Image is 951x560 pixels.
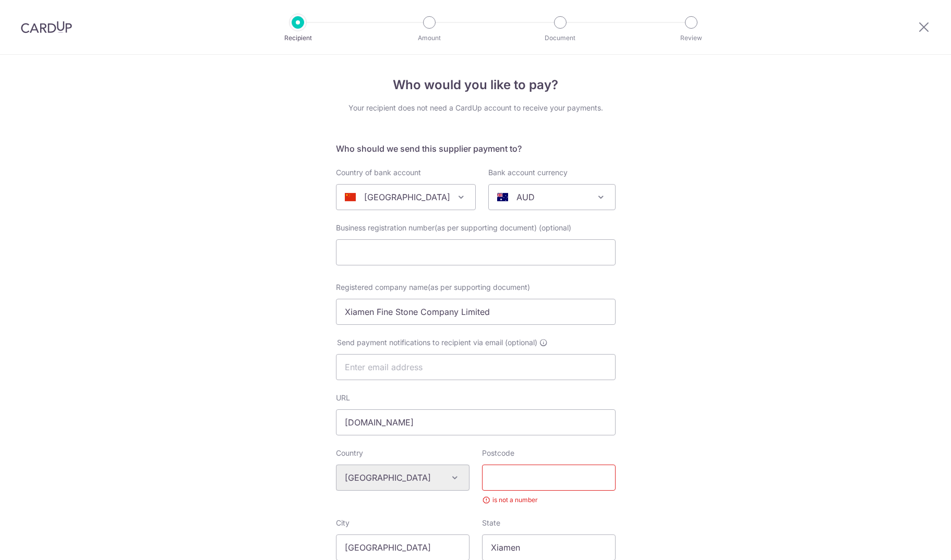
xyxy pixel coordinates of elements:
span: (optional) [539,223,571,233]
label: City [336,518,350,528]
span: AUD [489,185,615,210]
p: Recipient [259,33,336,43]
label: Bank account currency [488,167,568,178]
p: Amount [391,33,468,43]
h4: Who would you like to pay? [336,76,616,94]
label: Country of bank account [336,167,421,178]
img: CardUp [21,21,72,33]
label: URL [336,393,350,403]
span: AUD [488,184,616,210]
h5: Who should we send this supplier payment to? [336,142,616,155]
iframe: Opens a widget where you can find more information [884,529,941,555]
label: State [482,518,500,528]
input: Enter email address [336,354,616,380]
div: Your recipient does not need a CardUp account to receive your payments. [336,103,616,113]
p: Review [653,33,730,43]
p: AUD [516,191,535,203]
span: China [336,185,475,210]
span: Business registration number(as per supporting document) [336,223,537,232]
label: Country [336,448,363,458]
span: Registered company name(as per supporting document) [336,283,530,291]
p: Document [522,33,599,43]
span: Send payment notifications to recipient via email (optional) [337,337,537,348]
span: China [336,184,476,210]
label: Postcode [482,448,514,458]
p: [GEOGRAPHIC_DATA] [364,191,450,203]
div: is not a number [482,495,616,505]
